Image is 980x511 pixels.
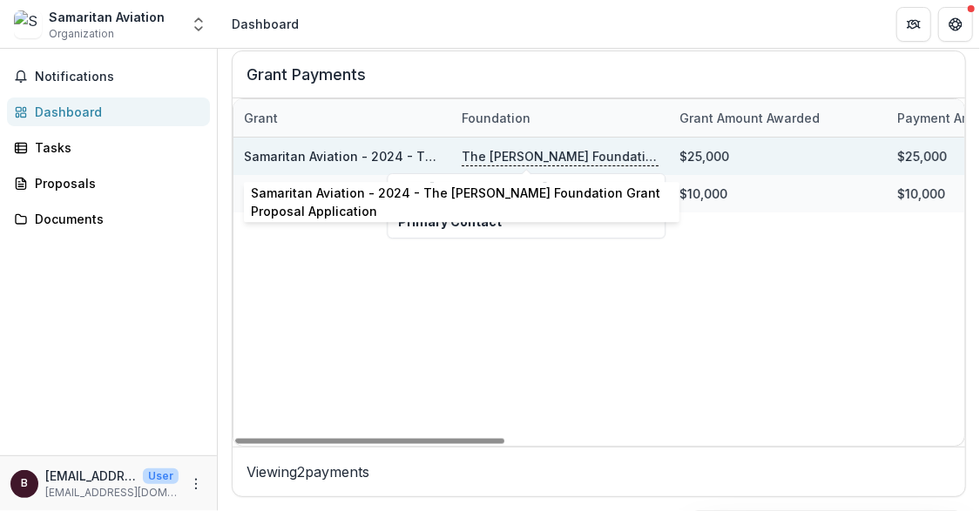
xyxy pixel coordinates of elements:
[462,147,659,166] p: The [PERSON_NAME] Foundation
[35,138,196,157] div: Tasks
[35,210,196,228] div: Documents
[7,169,210,198] a: Proposals
[143,468,179,484] p: User
[669,109,830,127] div: Grant amount awarded
[233,99,451,137] div: Grant
[7,97,210,126] a: Dashboard
[49,26,114,42] span: Organization
[247,461,951,482] p: Viewing 2 payments
[451,99,669,137] div: Foundation
[14,10,42,38] img: Samaritan Aviation
[186,474,206,494] button: More
[35,70,203,84] span: Notifications
[45,467,136,485] p: [EMAIL_ADDRESS][DOMAIN_NAME]
[35,174,196,192] div: Proposals
[35,103,196,121] div: Dashboard
[244,186,484,201] a: Samaritan Aviation - 2023 - Application
[669,138,887,175] div: $25,000
[7,205,210,233] a: Documents
[49,8,165,26] div: Samaritan Aviation
[7,133,210,162] a: Tasks
[45,485,179,501] p: [EMAIL_ADDRESS][DOMAIN_NAME]
[669,175,887,212] div: $10,000
[637,178,658,198] button: Close
[233,109,288,127] div: Grant
[244,149,783,164] a: Samaritan Aviation - 2024 - The [PERSON_NAME] Foundation Grant Proposal Application
[398,212,654,231] p: Primary Contact
[669,99,887,137] div: Grant amount awarded
[247,65,951,98] h2: Grant Payments
[451,109,541,127] div: Foundation
[938,7,973,42] button: Get Help
[232,15,299,33] div: Dashboard
[21,478,28,489] div: byeager@samaritanaviation.org
[225,11,306,37] nav: breadcrumb
[186,7,211,42] button: Open entity switcher
[7,63,210,91] button: Notifications
[896,7,931,42] button: Partners
[398,181,654,198] h2: The [PERSON_NAME] Foundation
